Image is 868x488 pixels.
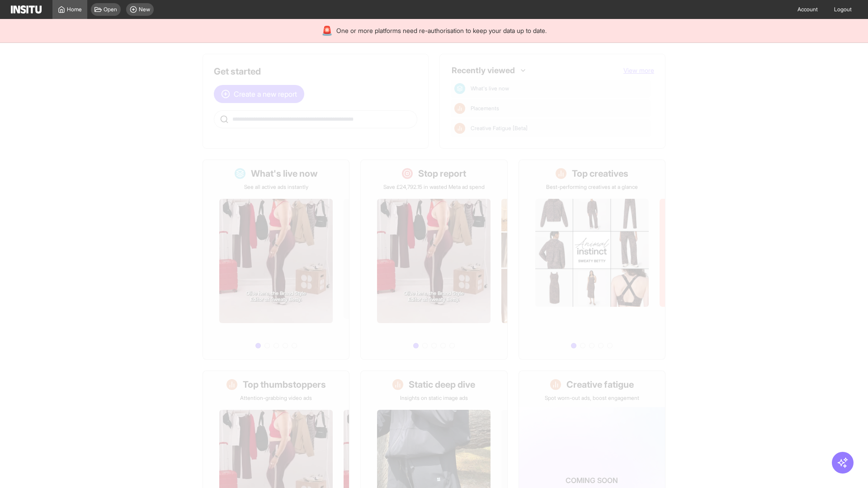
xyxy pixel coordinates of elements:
[139,6,150,13] span: New
[67,6,82,13] span: Home
[321,24,333,37] div: 🚨
[11,5,42,14] img: Logo
[104,6,117,13] span: Open
[336,26,547,35] span: One or more platforms need re-authorisation to keep your data up to date.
